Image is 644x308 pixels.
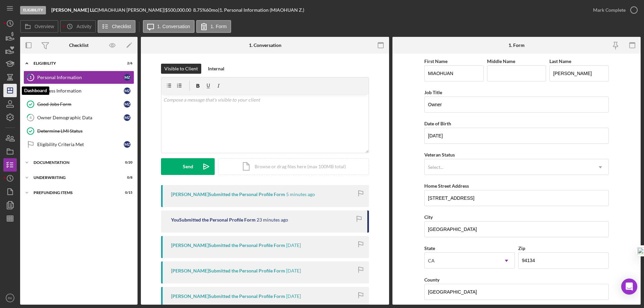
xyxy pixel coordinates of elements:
div: Eligibility [34,61,116,65]
div: CA [428,258,435,263]
label: Date of Birth [424,121,451,126]
button: 1. Form [196,20,231,33]
label: 1. Conversation [157,24,190,29]
div: Personal Information [37,75,124,80]
div: Business Information [37,88,124,94]
label: 1. Form [211,24,227,29]
label: Overview [35,24,54,29]
div: | 1. Personal Information (MIAOHUAN Z.) [218,7,304,13]
button: Mark Complete [586,3,641,17]
time: 2025-08-15 18:02 [286,294,301,299]
button: Send [161,158,215,175]
div: 1. Conversation [249,43,281,48]
div: 0 / 15 [120,191,132,195]
div: Checklist [69,43,89,48]
button: Internal [205,64,228,74]
div: Prefunding Items [34,191,116,195]
label: County [424,277,439,283]
div: [PERSON_NAME] Submitted the Personal Profile Form [171,192,285,197]
label: Checklist [112,24,131,29]
div: 0 / 8 [120,176,132,180]
label: First Name [424,58,447,64]
div: Eligibility Criteria Met [37,142,124,147]
div: M Z [124,141,130,148]
div: Open Intercom Messenger [621,279,637,295]
button: RK [3,291,17,305]
a: 4Owner Demographic DataMZ [23,111,134,124]
div: Mark Complete [593,3,626,17]
b: [PERSON_NAME] LLC [51,7,97,13]
div: M Z [124,114,130,121]
div: 2 / 6 [120,61,132,65]
tspan: 1 [30,75,32,79]
label: Zip [518,245,525,251]
div: Internal [208,64,224,74]
button: Activity [60,20,96,33]
div: 8.75 % [193,7,206,13]
button: Checklist [98,20,136,33]
div: M Z [124,87,130,94]
div: Determine LMI Status [37,128,134,134]
time: 2025-08-15 18:05 [286,243,301,248]
time: 2025-08-19 18:39 [257,217,288,223]
div: 1. Form [508,43,525,48]
div: Send [183,158,193,175]
div: M Z [124,101,130,108]
div: Underwriting [34,176,116,180]
label: Last Name [549,58,571,64]
a: 2Business InformationMZ [23,84,134,98]
div: 0 / 20 [120,161,132,165]
div: $500,000.00 [165,7,193,13]
time: 2025-08-19 18:57 [286,192,315,197]
div: [PERSON_NAME] Submitted the Personal Profile Form [171,243,285,248]
label: Middle Name [487,58,515,64]
a: Determine LMI Status [23,124,134,138]
div: [PERSON_NAME] Submitted the Personal Profile Form [171,294,285,299]
div: You Submitted the Personal Profile Form [171,217,256,223]
time: 2025-08-15 18:02 [286,268,301,273]
tspan: 2 [30,88,32,93]
a: Good Jobs FormMZ [23,98,134,111]
div: Visible to Client [164,64,198,74]
div: Documentation [34,161,116,165]
div: M Z [124,74,130,81]
text: RK [8,296,12,300]
div: Eligibility [20,6,46,14]
button: Visible to Client [161,64,201,74]
div: [PERSON_NAME] Submitted the Personal Profile Form [171,268,285,273]
label: City [424,214,433,220]
button: 1. Conversation [143,20,195,33]
div: | [51,7,99,13]
button: Overview [20,20,58,33]
a: Eligibility Criteria MetMZ [23,138,134,151]
label: Job Title [424,89,442,95]
label: Home Street Address [424,183,469,189]
div: Select... [428,165,443,170]
div: Good Jobs Form [37,102,124,107]
a: 1Personal InformationMZ [23,71,134,84]
div: 60 mo [206,7,218,13]
label: Activity [76,24,91,29]
div: MIAOHUAN [PERSON_NAME] | [99,7,165,13]
div: Owner Demographic Data [37,115,124,120]
tspan: 4 [30,115,32,120]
